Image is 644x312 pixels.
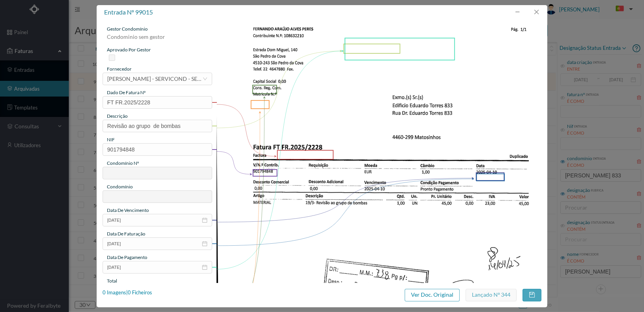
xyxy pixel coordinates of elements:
[107,73,202,85] div: FERNANDO ARAÚJO ALVES - SERVICOND - SERVIÇOS EM CONDOMÍNIOS
[107,89,146,95] span: dado de fatura nº
[103,33,212,46] div: Condominio sem gestor
[107,184,133,190] span: condomínio
[202,217,207,223] i: icon: calendar
[107,26,148,32] span: gestor condomínio
[103,289,152,297] div: 0 Imagens | 0 Ficheiros
[107,254,147,260] span: data de pagamento
[107,231,145,237] span: data de faturação
[104,8,153,16] span: entrada nº 99015
[107,160,139,166] span: condomínio nº
[405,289,460,301] button: Ver Doc. Original
[203,77,207,81] i: icon: down
[107,113,128,119] span: descrição
[466,289,517,301] button: Lançado nº 344
[609,3,636,15] button: PT
[202,241,207,246] i: icon: calendar
[202,265,207,270] i: icon: calendar
[107,278,117,284] span: total
[107,47,151,53] span: aprovado por gestor
[107,207,149,213] span: data de vencimento
[107,137,115,142] span: NIF
[107,66,132,72] span: fornecedor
